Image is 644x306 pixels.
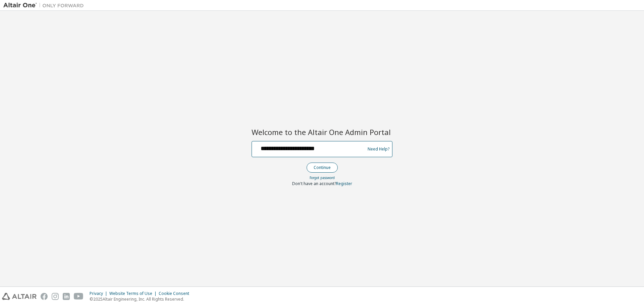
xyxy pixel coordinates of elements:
a: Forgot password [310,175,335,180]
img: Altair One [3,2,87,9]
p: © 2025 Altair Engineering, Inc. All Rights Reserved. [90,296,193,302]
a: Register [336,181,352,186]
img: instagram.svg [52,293,59,300]
div: Website Terms of Use [109,291,159,296]
h2: Welcome to the Altair One Admin Portal [252,127,392,137]
div: Cookie Consent [159,291,193,296]
div: Privacy [90,291,109,296]
img: youtube.svg [74,293,84,300]
img: altair_logo.svg [2,293,37,300]
a: Need Help? [368,149,389,149]
span: Don't have an account? [292,181,336,186]
button: Continue [307,163,338,173]
img: facebook.svg [41,293,48,300]
img: linkedin.svg [63,293,70,300]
